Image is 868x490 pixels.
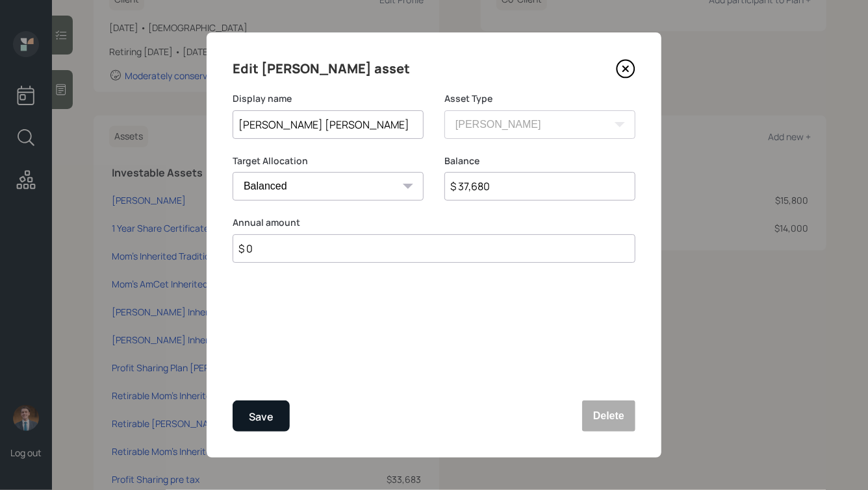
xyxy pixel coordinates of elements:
h4: Edit [PERSON_NAME] asset [233,58,410,79]
label: Balance [444,154,635,167]
label: Asset Type [444,92,635,105]
button: Delete [582,400,635,432]
div: Save [249,408,274,426]
button: Save [233,400,290,432]
label: Annual amount [233,216,635,229]
label: Target Allocation [233,154,424,167]
label: Display name [233,92,424,105]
